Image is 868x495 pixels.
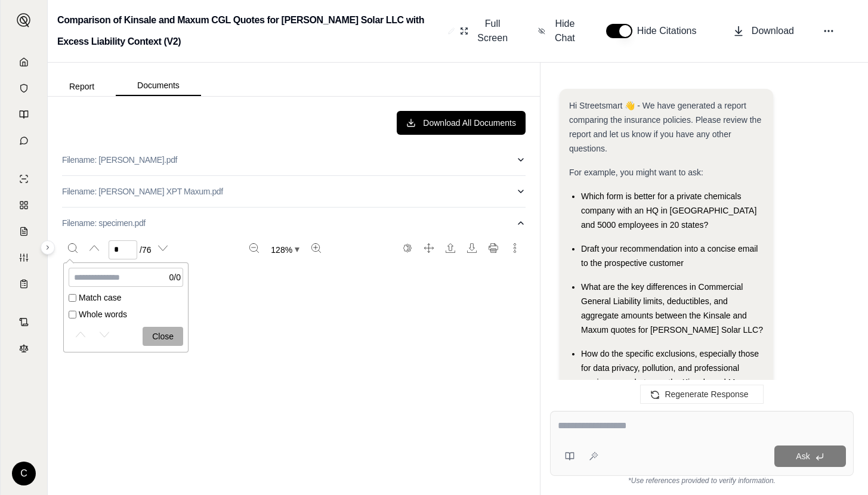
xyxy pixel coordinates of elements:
[143,327,183,346] button: Close
[62,176,526,207] button: Filename: [PERSON_NAME] XPT Maxum.pdf
[455,12,514,50] button: Full Screen
[307,239,326,258] button: Zoom in
[69,311,76,318] input: Whole words
[12,462,36,485] div: C
[109,240,137,259] input: Enter a page number
[533,12,582,50] button: Hide Chat
[69,294,76,302] input: Match case
[62,185,223,197] p: Filename: [PERSON_NAME] XPT Maxum.pdf
[581,244,758,268] span: Draft your recommendation into a concise email to the prospective customer
[637,24,704,38] span: Hide Citations
[62,217,146,229] p: Filename: specimen.pdf
[8,167,40,191] a: Single Policy
[48,77,116,96] button: Report
[665,389,748,399] span: Regenerate Response
[12,8,36,32] button: Expand sidebar
[140,244,151,256] span: / 76
[484,239,503,258] button: Print
[569,101,761,153] span: Hi Streetsmart 👋 - We have generated a report comparing the insurance policies. Please review the...
[8,219,40,243] a: Claim Coverage
[505,239,524,258] button: More actions
[728,19,799,43] button: Download
[8,103,40,126] a: Prompt Library
[8,336,40,360] a: Legal Search Engine
[475,17,509,45] span: Full Screen
[462,239,481,258] button: Download
[8,193,40,217] a: Policy Comparisons
[266,240,304,259] button: Zoom document
[62,144,526,175] button: Filename: [PERSON_NAME].pdf
[8,310,40,334] a: Contract Analysis
[69,308,183,320] label: Whole words
[569,168,703,177] span: For example, you might want to ask:
[581,282,763,335] span: What are the key differences in Commercial General Liability limits, deductibles, and aggregate a...
[85,239,104,258] button: Previous page
[69,268,183,287] input: Enter to search
[17,13,31,27] img: Expand sidebar
[796,451,810,461] span: Ask
[8,50,40,74] a: Home
[41,240,55,255] button: Expand sidebar
[550,476,854,485] div: *Use references provided to verify information.
[8,272,40,296] a: Coverage Table
[397,111,526,135] button: Download All Documents
[581,349,759,401] span: How do the specific exclusions, especially those for data privacy, pollution, and professional se...
[8,76,40,100] a: Documents Vault
[8,246,40,270] a: Custom Report
[441,239,460,258] button: Open file
[640,385,763,404] button: Regenerate Response
[63,239,82,258] button: Search
[71,325,90,344] button: Previous match
[69,292,183,304] label: Match case
[169,271,181,283] span: 0 / 0
[245,239,264,258] button: Zoom out
[95,325,114,344] button: Next match
[153,239,172,258] button: Next page
[398,239,417,258] button: Switch to the dark theme
[774,445,846,467] button: Ask
[419,239,438,258] button: Full screen
[271,244,292,256] span: 128 %
[57,10,443,52] h2: Comparison of Kinsale and Maxum CGL Quotes for [PERSON_NAME] Solar LLC with Excess Liability Cont...
[8,129,40,153] a: Chat
[116,76,201,96] button: Documents
[752,24,794,38] span: Download
[62,208,526,239] button: Filename: specimen.pdf
[552,17,577,45] span: Hide Chat
[62,154,177,166] p: Filename: [PERSON_NAME].pdf
[581,191,756,230] span: Which form is better for a private chemicals company with an HQ in [GEOGRAPHIC_DATA] and 5000 emp...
